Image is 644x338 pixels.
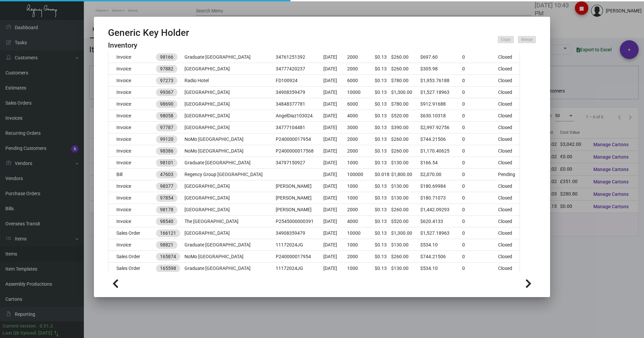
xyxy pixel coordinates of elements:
[462,251,498,263] td: 0
[347,75,375,87] td: 6000
[156,65,177,73] mat-chip: 97882
[391,110,420,122] td: $520.00
[156,229,180,237] mat-chip: 166121
[184,145,276,157] td: NoMo [GEOGRAPHIC_DATA]
[156,89,177,96] mat-chip: 99367
[462,216,498,227] td: 0
[323,251,347,263] td: [DATE]
[108,110,156,122] td: Invoice
[347,51,375,63] td: 2000
[276,192,323,204] td: [PERSON_NAME]
[498,63,520,75] td: Closed
[184,180,276,192] td: [GEOGRAPHIC_DATA]
[420,239,462,251] td: $534.10
[462,145,498,157] td: 0
[323,87,347,98] td: [DATE]
[462,239,498,251] td: 0
[184,169,276,180] td: Regency Group [GEOGRAPHIC_DATA]
[375,227,391,239] td: $0.13
[108,133,156,145] td: Invoice
[420,63,462,75] td: $305.98
[420,122,462,133] td: $2,997.92756
[347,133,375,145] td: 2000
[391,251,420,263] td: $260.00
[323,239,347,251] td: [DATE]
[462,204,498,216] td: 0
[276,110,323,122] td: AngelDiaz103024.
[391,87,420,98] td: $1,300.00
[347,216,375,227] td: 4000
[375,180,391,192] td: $0.13
[498,110,520,122] td: Closed
[375,204,391,216] td: $0.13
[323,180,347,192] td: [DATE]
[347,98,375,110] td: 6000
[276,63,323,75] td: 34777420237
[420,110,462,122] td: $630.10318
[462,157,498,169] td: 0
[184,51,276,63] td: Graduate [GEOGRAPHIC_DATA]
[462,227,498,239] td: 0
[323,263,347,274] td: [DATE]
[108,169,156,180] td: Bill
[156,253,180,261] mat-chip: 165874
[156,53,177,61] mat-chip: 98166
[347,204,375,216] td: 2000
[375,145,391,157] td: $0.13
[347,169,375,180] td: 100000
[156,182,177,190] mat-chip: 98377
[347,157,375,169] td: 1000
[462,63,498,75] td: 0
[391,98,420,110] td: $780.00
[375,169,391,180] td: $0.018
[156,112,177,120] mat-chip: 98058
[375,122,391,133] td: $0.13
[108,192,156,204] td: Invoice
[276,98,323,110] td: 34848377781
[323,122,347,133] td: [DATE]
[323,51,347,63] td: [DATE]
[391,180,420,192] td: $130.00
[347,251,375,263] td: 2000
[184,204,276,216] td: [GEOGRAPHIC_DATA]
[498,98,520,110] td: Closed
[276,251,323,263] td: P240000017954
[323,63,347,75] td: [DATE]
[347,263,375,274] td: 1000
[391,192,420,204] td: $130.00
[420,133,462,145] td: $744.21506
[184,216,276,227] td: The [GEOGRAPHIC_DATA]
[420,251,462,263] td: $744.21506
[323,145,347,157] td: [DATE]
[323,192,347,204] td: [DATE]
[108,204,156,216] td: Invoice
[498,192,520,204] td: Closed
[184,75,276,87] td: Radio Hotel
[108,51,156,63] td: Invoice
[108,180,156,192] td: Invoice
[375,51,391,63] td: $0.13
[420,227,462,239] td: $1,527.18963
[420,204,462,216] td: $1,442.09293
[375,239,391,251] td: $0.13
[108,63,156,75] td: Invoice
[156,206,177,214] mat-chip: 98178
[184,98,276,110] td: [GEOGRAPHIC_DATA]
[391,157,420,169] td: $130.00
[498,51,520,63] td: Closed
[108,122,156,133] td: Invoice
[391,263,420,274] td: $130.00
[498,157,520,169] td: Closed
[498,180,520,192] td: Closed
[323,133,347,145] td: [DATE]
[420,216,462,227] td: $620.4133
[323,98,347,110] td: [DATE]
[462,122,498,133] td: 0
[156,159,177,167] mat-chip: 98101
[276,133,323,145] td: P240000017954
[184,63,276,75] td: [GEOGRAPHIC_DATA]
[391,51,420,63] td: $260.00
[108,227,156,239] td: Sales Order
[323,204,347,216] td: [DATE]
[420,145,462,157] td: $1,170.40625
